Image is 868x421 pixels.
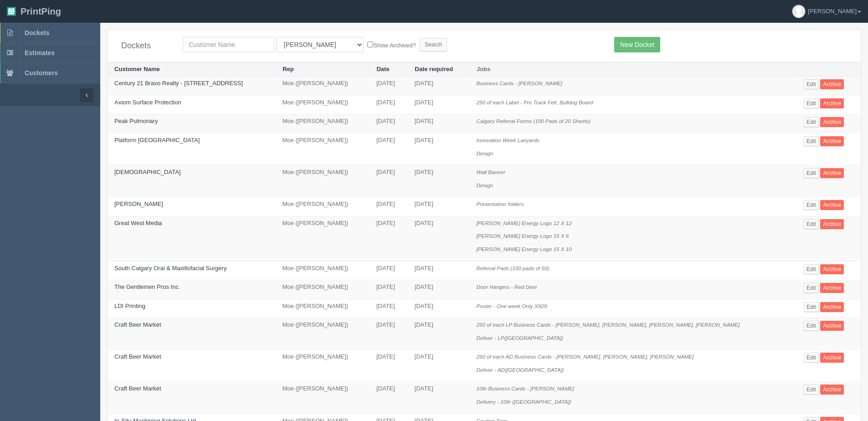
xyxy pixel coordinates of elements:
[183,37,274,52] input: Customer Name
[276,261,370,280] td: Moe ([PERSON_NAME])
[804,200,819,210] a: Edit
[408,261,470,280] td: [DATE]
[804,321,819,331] a: Edit
[276,165,370,197] td: Moe ([PERSON_NAME])
[7,7,16,16] img: logo-3e63b451c926e2ac314895c53de4908e5d424f24456219fb08d385ab2e579770.png
[276,197,370,216] td: Moe ([PERSON_NAME])
[114,66,160,72] a: Customer Name
[420,38,447,51] input: Search
[114,200,163,207] a: [PERSON_NAME]
[408,197,470,216] td: [DATE]
[408,299,470,318] td: [DATE]
[370,299,408,318] td: [DATE]
[804,264,819,274] a: Edit
[370,133,408,165] td: [DATE]
[376,66,389,72] a: Date
[276,299,370,318] td: Moe ([PERSON_NAME])
[804,117,819,127] a: Edit
[370,77,408,96] td: [DATE]
[477,169,505,175] i: Wall Banner
[370,350,408,382] td: [DATE]
[276,114,370,133] td: Moe ([PERSON_NAME])
[792,5,805,18] img: avatar_default-7531ab5dedf162e01f1e0bb0964e6a185e93c5c22dfe317fb01d7f8cd2b1632c.jpg
[114,80,243,87] a: Century 21 Bravo Realty - [STREET_ADDRESS]
[477,385,574,391] i: 10th Business Cards - [PERSON_NAME]
[114,137,200,144] a: Platform [GEOGRAPHIC_DATA]
[477,201,524,207] i: Presentation folders
[408,77,470,96] td: [DATE]
[820,98,844,108] a: Archive
[477,322,740,328] i: 250 of each LP Business Cards - [PERSON_NAME], [PERSON_NAME], [PERSON_NAME], [PERSON_NAME]
[408,216,470,261] td: [DATE]
[276,318,370,350] td: Moe ([PERSON_NAME])
[114,220,162,226] a: Great West Media
[370,318,408,350] td: [DATE]
[804,219,819,229] a: Edit
[114,169,180,175] a: [DEMOGRAPHIC_DATA]
[820,168,844,178] a: Archive
[408,114,470,133] td: [DATE]
[820,283,844,293] a: Archive
[804,136,819,146] a: Edit
[408,318,470,350] td: [DATE]
[804,302,819,312] a: Edit
[477,150,493,156] i: Design
[820,353,844,363] a: Archive
[804,79,819,89] a: Edit
[114,321,161,328] a: Craft Beer Market
[477,246,572,252] i: [PERSON_NAME] Energy Logo 15 X 10
[114,303,145,309] a: LDI Printing
[477,118,591,124] i: Calgary Referral Forms (100 Pads of 20 Sheets)
[477,99,593,105] i: 250 of each Label - Pro Track Felt, Bulldog Board
[477,284,537,290] i: Door Hangers - Red Deer
[408,165,470,197] td: [DATE]
[820,264,844,274] a: Archive
[282,66,294,72] a: Rep
[370,197,408,216] td: [DATE]
[114,99,181,106] a: Axiom Surface Protection
[276,216,370,261] td: Moe ([PERSON_NAME])
[477,182,493,188] i: Design
[820,321,844,331] a: Archive
[804,353,819,363] a: Edit
[820,219,844,229] a: Archive
[415,66,453,72] a: Date required
[276,382,370,414] td: Moe ([PERSON_NAME])
[408,382,470,414] td: [DATE]
[114,385,161,392] a: Craft Beer Market
[477,233,569,239] i: [PERSON_NAME] Energy Logo 15 X 6
[820,200,844,210] a: Archive
[477,367,564,373] i: Deliver - AD([GEOGRAPHIC_DATA])
[25,49,55,56] span: Estimates
[804,283,819,293] a: Edit
[114,353,161,360] a: Craft Beer Market
[367,40,416,50] label: Show Archived?
[477,137,539,143] i: Innovation Week Lanyards
[408,280,470,299] td: [DATE]
[370,216,408,261] td: [DATE]
[820,117,844,127] a: Archive
[804,385,819,395] a: Edit
[477,399,571,405] i: Delivery - 10th ([GEOGRAPHIC_DATA])
[370,382,408,414] td: [DATE]
[820,385,844,395] a: Archive
[408,350,470,382] td: [DATE]
[370,165,408,197] td: [DATE]
[477,265,550,271] i: Referral Pads (100 pads of 50)
[477,303,547,309] i: Poster - One week Only X929
[276,95,370,114] td: Moe ([PERSON_NAME])
[820,302,844,312] a: Archive
[370,95,408,114] td: [DATE]
[477,80,562,86] i: Business Cards - [PERSON_NAME]
[370,261,408,280] td: [DATE]
[477,335,564,341] i: Deliver - LP([GEOGRAPHIC_DATA])
[276,350,370,382] td: Moe ([PERSON_NAME])
[25,69,58,77] span: Customers
[820,136,844,146] a: Archive
[276,280,370,299] td: Moe ([PERSON_NAME])
[367,41,373,47] input: Show Archived?
[114,118,158,124] a: Peak Pulmonary
[614,37,660,52] a: New Docket
[370,280,408,299] td: [DATE]
[820,79,844,89] a: Archive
